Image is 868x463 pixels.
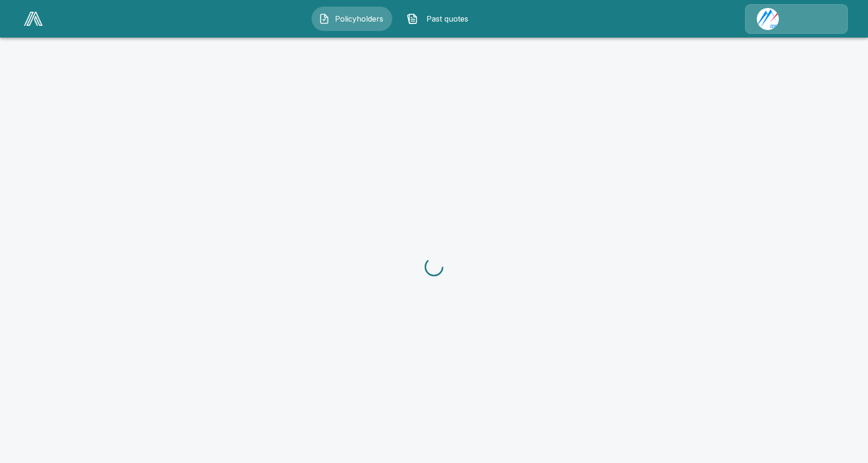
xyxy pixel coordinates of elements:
button: Policyholders IconPolicyholders [312,7,392,31]
span: Past quotes [422,13,473,24]
img: AA Logo [24,12,43,26]
span: Policyholders [334,13,385,24]
button: Past quotes IconPast quotes [400,7,480,31]
img: Past quotes Icon [407,13,418,24]
img: Policyholders Icon [319,13,330,24]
